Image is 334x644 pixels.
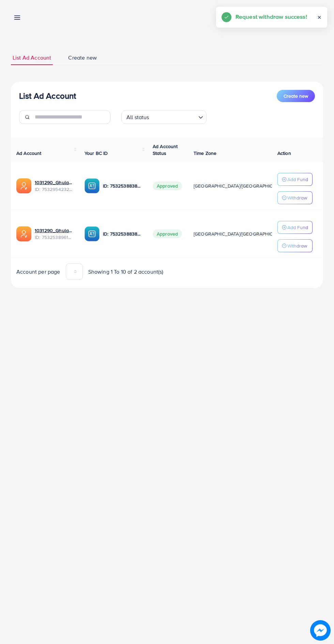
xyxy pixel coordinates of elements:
[35,234,74,241] span: ID: 7532538961244635153
[103,182,142,190] p: ID: 7532538838637019152
[277,239,313,252] button: Withdraw
[153,229,182,238] span: Approved
[35,179,74,186] a: 1031290_Ghulam Rasool Aslam 2_1753902599199
[287,175,308,183] p: Add Fund
[85,150,108,157] span: Your BC ID
[287,223,308,231] p: Add Fund
[194,230,288,237] span: [GEOGRAPHIC_DATA]/[GEOGRAPHIC_DATA]
[35,227,74,241] div: <span class='underline'>1031290_Ghulam Rasool Aslam_1753805901568</span></br>7532538961244635153
[194,150,216,157] span: Time Zone
[310,620,331,641] img: image
[68,54,97,62] span: Create new
[19,91,76,101] h3: List Ad Account
[85,178,100,193] img: ic-ba-acc.ded83a64.svg
[153,181,182,190] span: Approved
[35,179,74,193] div: <span class='underline'>1031290_Ghulam Rasool Aslam 2_1753902599199</span></br>7532954232266326017
[35,186,74,193] span: ID: 7532954232266326017
[16,150,42,157] span: Ad Account
[287,242,307,250] p: Withdraw
[194,182,288,189] span: [GEOGRAPHIC_DATA]/[GEOGRAPHIC_DATA]
[277,90,315,102] button: Create new
[284,93,308,99] span: Create new
[85,226,100,241] img: ic-ba-acc.ded83a64.svg
[287,194,307,202] p: Withdraw
[103,230,142,238] p: ID: 7532538838637019152
[236,12,307,21] h5: Request withdraw success!
[13,54,51,62] span: List Ad Account
[16,268,60,276] span: Account per page
[277,150,291,157] span: Action
[16,178,31,193] img: ic-ads-acc.e4c84228.svg
[125,112,151,122] span: All status
[121,110,207,124] div: Search for option
[16,226,31,241] img: ic-ads-acc.e4c84228.svg
[277,191,313,204] button: Withdraw
[88,268,164,276] span: Showing 1 To 10 of 2 account(s)
[151,111,196,122] input: Search for option
[277,173,313,186] button: Add Fund
[153,143,178,157] span: Ad Account Status
[35,227,74,234] a: 1031290_Ghulam Rasool Aslam_1753805901568
[277,221,313,234] button: Add Fund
